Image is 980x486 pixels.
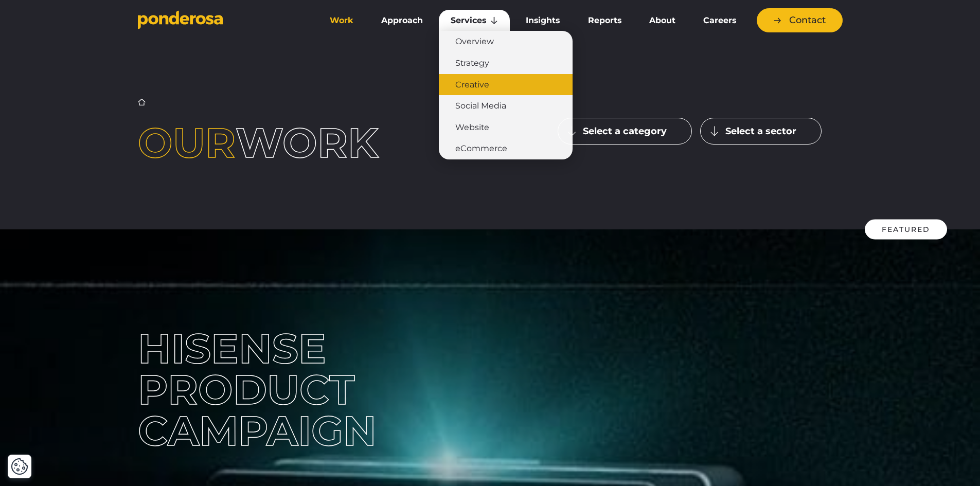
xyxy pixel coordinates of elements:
button: Select a sector [700,118,822,145]
a: eCommerce [439,138,573,159]
a: About [637,10,687,31]
div: Featured [865,220,947,240]
a: Home [138,98,146,106]
button: Select a category [558,118,692,145]
h1: work [138,122,422,164]
a: Careers [691,10,748,31]
a: Insights [514,10,572,31]
button: Cookie Settings [11,458,28,475]
span: Our [138,118,236,168]
a: Overview [439,31,573,52]
a: Social Media [439,95,573,117]
a: Strategy [439,52,573,74]
a: Reports [576,10,633,31]
a: Website [439,117,573,138]
a: Creative [439,74,573,96]
a: Services [439,10,510,31]
a: Contact [757,8,843,32]
img: Revisit consent button [11,458,28,475]
a: Work [318,10,365,31]
div: Hisense Product Campaign [138,328,483,452]
a: Approach [369,10,435,31]
a: Go to homepage [138,10,302,31]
